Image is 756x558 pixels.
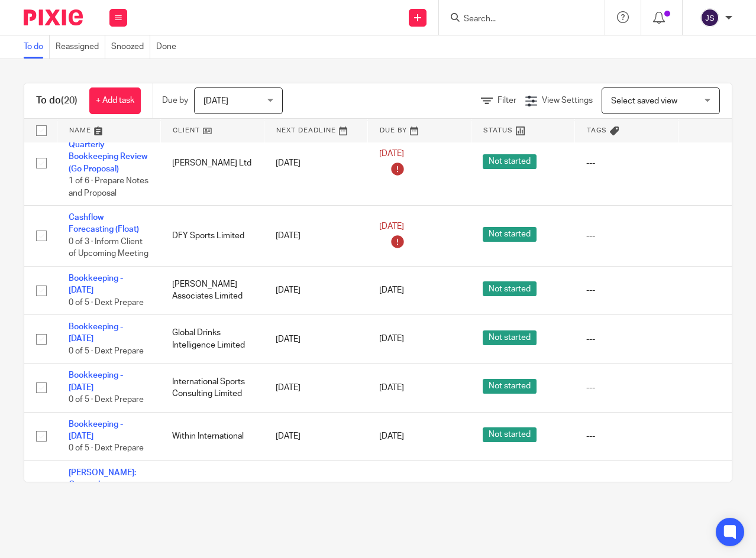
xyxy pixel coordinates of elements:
[497,96,516,105] span: Filter
[586,382,666,394] div: ---
[483,427,537,442] span: Not started
[611,97,677,105] span: Select saved view
[69,347,144,355] span: 0 of 5 · Dext Prepare
[586,333,666,345] div: ---
[69,177,148,197] span: 1 of 6 · Prepare Notes and Proposal
[483,379,537,394] span: Not started
[69,395,144,404] span: 0 of 5 · Dext Prepare
[69,420,123,440] a: Bookkeeping - [DATE]
[586,230,666,242] div: ---
[160,266,264,314] td: [PERSON_NAME] Associates Limited
[264,364,367,412] td: [DATE]
[483,281,537,296] span: Not started
[483,227,537,242] span: Not started
[203,97,228,105] span: [DATE]
[379,222,404,231] span: [DATE]
[69,213,139,233] a: Cashflow Forecasting (Float)
[160,206,264,267] td: DFY Sports Limited
[56,35,105,59] a: Reassigned
[69,371,123,391] a: Bookkeeping - [DATE]
[36,95,77,107] h1: To do
[542,96,593,105] span: View Settings
[586,157,666,169] div: ---
[69,299,144,307] span: 0 of 5 · Dext Prepare
[379,432,404,440] span: [DATE]
[160,315,264,364] td: Global Drinks Intelligence Limited
[379,286,404,294] span: [DATE]
[264,460,367,545] td: [DATE]
[111,35,150,59] a: Snoozed
[463,14,569,25] input: Search
[587,127,607,134] span: Tags
[24,9,83,25] img: Pixie
[69,444,144,452] span: 0 of 5 · Dext Prepare
[69,238,148,258] span: 0 of 3 · Inform Client of Upcoming Meeting
[156,35,182,59] a: Done
[162,95,188,106] p: Due by
[483,154,537,169] span: Not started
[379,335,404,343] span: [DATE]
[69,274,123,294] a: Bookkeeping - [DATE]
[264,121,367,205] td: [DATE]
[483,330,537,345] span: Not started
[264,266,367,314] td: [DATE]
[379,150,404,158] span: [DATE]
[160,460,264,545] td: JSH Property Rentals Ltd
[160,121,264,205] td: [PERSON_NAME] Ltd
[89,87,141,114] a: + Add task
[61,96,77,105] span: (20)
[24,35,50,59] a: To do
[69,323,123,343] a: Bookkeeping - [DATE]
[69,469,147,513] a: [PERSON_NAME]: Quarterly Bookkeeping Review (Go Proposal)
[69,129,147,173] a: [PERSON_NAME]: Quarterly Bookkeeping Review (Go Proposal)
[586,284,666,296] div: ---
[160,412,264,460] td: Within International
[586,430,666,442] div: ---
[379,384,404,392] span: [DATE]
[264,206,367,267] td: [DATE]
[264,315,367,364] td: [DATE]
[160,364,264,412] td: International Sports Consulting Limited
[700,8,719,27] img: svg%3E
[264,412,367,460] td: [DATE]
